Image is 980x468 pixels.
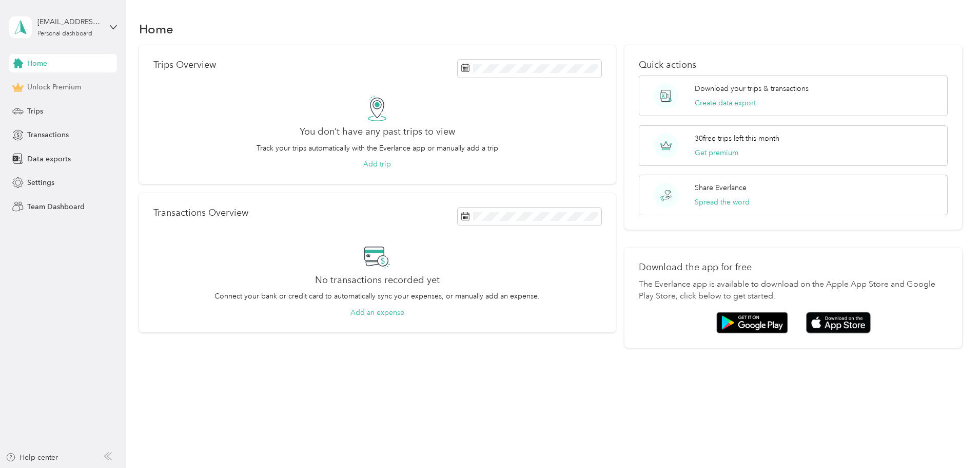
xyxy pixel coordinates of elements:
[214,291,540,302] p: Connect your bank or credit card to automatically sync your expenses, or manually add an expense.
[27,177,54,188] span: Settings
[695,98,756,108] button: Create data export
[27,201,85,212] span: Team Dashboard
[27,154,71,164] span: Data exports
[37,31,92,37] div: Personal dashboard
[27,106,43,117] span: Trips
[139,24,173,34] h1: Home
[923,410,980,468] iframe: Everlance-gr Chat Button Frame
[363,159,391,170] button: Add trip
[639,278,948,303] p: The Everlance app is available to download on the Apple App Store and Google Play Store, click be...
[639,60,948,70] p: Quick actions
[695,182,747,193] p: Share Everlance
[153,208,248,218] p: Transactions Overview
[257,143,498,154] p: Track your trips automatically with the Everlance app or manually add a trip
[27,129,69,140] span: Transactions
[806,312,871,334] img: App store
[315,275,440,286] h2: No transactions recorded yet
[639,262,948,273] p: Download the app for free
[716,312,788,333] img: Google play
[6,452,58,463] button: Help center
[695,133,779,144] p: 30 free trips left this month
[153,60,216,70] p: Trips Overview
[695,147,738,158] button: Get premium
[27,58,47,69] span: Home
[300,126,455,137] h2: You don’t have any past trips to view
[350,307,404,318] button: Add an expense
[27,82,81,92] span: Unlock Premium
[695,83,809,94] p: Download your trips & transactions
[695,197,750,208] button: Spread the word
[37,16,102,27] div: [EMAIL_ADDRESS][DOMAIN_NAME]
